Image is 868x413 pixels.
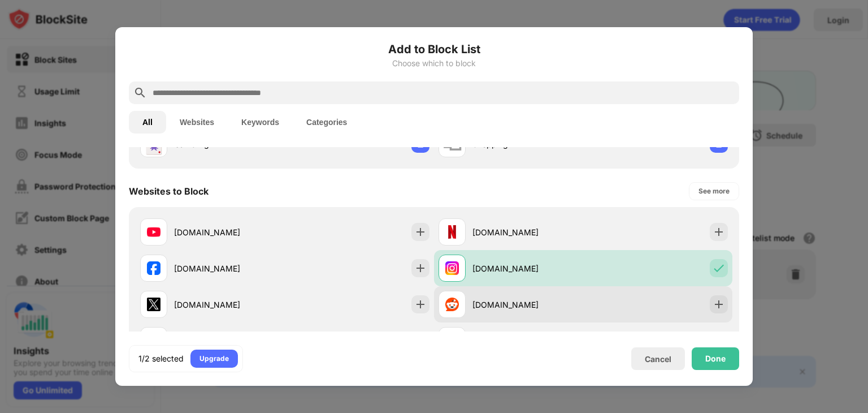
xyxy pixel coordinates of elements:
[293,111,361,134] button: Categories
[147,261,160,275] img: favicons
[133,86,147,100] img: search.svg
[147,225,160,239] img: favicons
[445,225,459,239] img: favicons
[129,111,166,134] button: All
[138,353,184,364] div: 1/2 selected
[174,263,285,274] div: [DOMAIN_NAME]
[129,41,739,58] h6: Add to Block List
[472,263,583,274] div: [DOMAIN_NAME]
[705,354,726,363] div: Done
[147,298,160,311] img: favicons
[174,299,285,311] div: [DOMAIN_NAME]
[166,111,228,134] button: Websites
[228,111,293,134] button: Keywords
[645,354,671,364] div: Cancel
[129,59,739,68] div: Choose which to block
[129,186,209,197] div: Websites to Block
[174,226,285,238] div: [DOMAIN_NAME]
[445,298,459,311] img: favicons
[698,186,730,197] div: See more
[472,299,583,311] div: [DOMAIN_NAME]
[199,353,229,364] div: Upgrade
[472,226,583,238] div: [DOMAIN_NAME]
[445,261,459,275] img: favicons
